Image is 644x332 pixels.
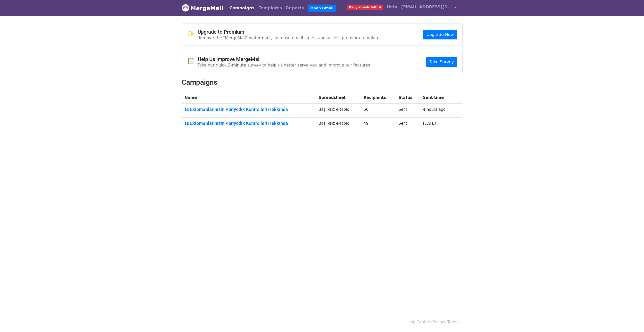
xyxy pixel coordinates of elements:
td: Başlıksız e-tablo [316,117,361,131]
a: Upgrade Now [423,30,457,39]
span: 📋 [187,57,198,65]
h4: Upgrade to Premium [198,29,382,35]
span: [EMAIL_ADDRESS][DOMAIN_NAME] [401,4,452,10]
h2: Campaigns [182,78,463,87]
a: Contact [417,320,431,324]
th: Status [396,92,420,104]
a: MergeMail [182,3,223,13]
a: Open Gmail [308,5,336,12]
td: Başlıksız e-tablo [316,104,361,118]
a: Terms [447,320,459,324]
p: Take our quick 2-minute survey to help us better serve you and improve our features [198,62,370,68]
span: ✨ [187,30,198,37]
th: Recipients [361,92,396,104]
a: Templates [257,3,284,13]
a: Daily emails left: 4 [345,2,385,12]
h4: Help Us Improve MergeMail [198,56,370,62]
a: İş Ekipmanlarınızın Periyodik Kontrolleri Hakkında [185,121,313,126]
a: Help [385,2,399,12]
a: [DATE] [423,121,436,126]
a: 4 hours ago [423,107,446,112]
td: Sent [396,117,420,131]
a: Take Survey [426,57,457,67]
p: Remove the "MergeMail" watermark, increase email limits, and access premium templates [198,35,382,40]
td: 50 [361,104,396,118]
a: İş Ekipmanlarınızın Periyodik Kontrolleri Hakkında [185,107,313,112]
td: Sent [396,104,420,118]
img: MergeMail logo [182,4,189,12]
a: [EMAIL_ADDRESS][DOMAIN_NAME] [399,2,459,14]
a: Privacy [432,320,446,324]
a: Reports [284,3,306,13]
td: 49 [361,117,396,131]
a: Help [407,320,415,324]
a: Campaigns [227,3,257,13]
span: Daily emails left: 4 [347,5,383,10]
th: Sent time [420,92,455,104]
th: Name [182,92,316,104]
th: Spreadsheet [316,92,361,104]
